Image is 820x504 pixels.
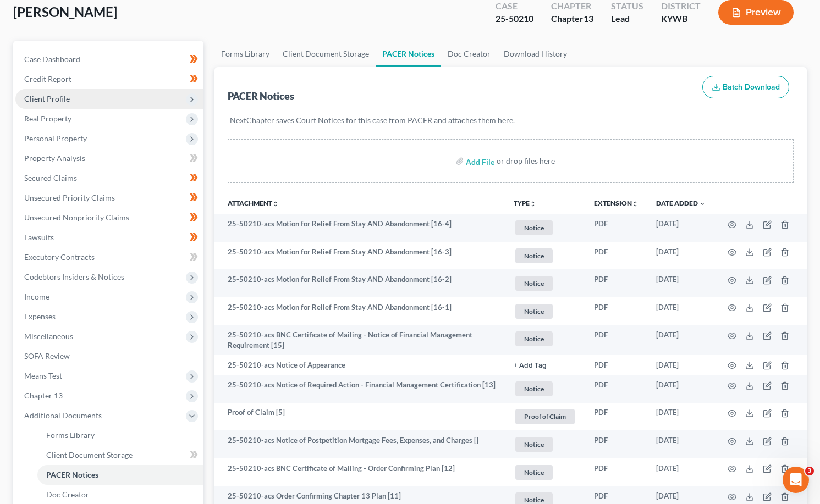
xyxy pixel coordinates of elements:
[647,242,714,270] td: [DATE]
[584,13,593,24] span: 13
[647,269,714,297] td: [DATE]
[661,13,701,25] div: KYWB
[46,430,95,440] span: Forms Library
[24,114,71,123] span: Real Property
[441,41,497,67] a: Doc Creator
[514,219,576,237] a: Notice
[515,276,553,291] span: Notice
[647,355,714,375] td: [DATE]
[702,76,789,99] button: Batch Download
[594,199,639,207] a: Extensionunfold_more
[24,252,95,262] span: Executory Contracts
[228,90,294,103] div: PACER Notices
[24,153,85,163] span: Property Analysis
[15,49,203,69] a: Case Dashboard
[514,330,576,348] a: Notice
[46,490,89,499] span: Doc Creator
[37,445,203,465] a: Client Document Storage
[24,371,62,380] span: Means Test
[15,148,203,168] a: Property Analysis
[496,13,533,25] div: 25-50210
[46,470,98,479] span: PACER Notices
[214,41,276,67] a: Forms Library
[24,331,73,341] span: Miscellaneous
[551,13,593,25] div: Chapter
[514,274,576,292] a: Notice
[514,360,576,370] a: + Add Tag
[276,41,376,67] a: Client Document Storage
[24,411,102,420] span: Additional Documents
[515,409,575,424] span: Proof of Claim
[37,425,203,445] a: Forms Library
[24,232,54,242] span: Lawsuits
[515,248,553,263] span: Notice
[214,375,505,403] td: 25-50210-acs Notice of Required Action - Financial Management Certification [13]
[24,272,124,281] span: Codebtors Insiders & Notices
[15,69,203,89] a: Credit Report
[585,430,647,458] td: PDF
[515,465,553,480] span: Notice
[24,312,56,321] span: Expenses
[611,13,643,25] div: Lead
[514,247,576,265] a: Notice
[515,437,553,452] span: Notice
[15,247,203,267] a: Executory Contracts
[515,381,553,396] span: Notice
[585,297,647,325] td: PDF
[24,213,129,222] span: Unsecured Nonpriority Claims
[15,188,203,208] a: Unsecured Priority Claims
[514,435,576,453] a: Notice
[783,467,809,493] iframe: Intercom live chat
[24,193,115,202] span: Unsecured Priority Claims
[24,292,49,301] span: Income
[585,375,647,403] td: PDF
[515,220,553,235] span: Notice
[214,214,505,242] td: 25-50210-acs Motion for Relief From Stay AND Abandonment [16-4]
[15,168,203,188] a: Secured Claims
[515,331,553,346] span: Notice
[699,201,706,207] i: expand_more
[24,391,63,400] span: Chapter 13
[585,325,647,356] td: PDF
[647,214,714,242] td: [DATE]
[214,325,505,356] td: 25-50210-acs BNC Certificate of Mailing - Notice of Financial Management Requirement [15]
[585,214,647,242] td: PDF
[723,82,780,92] span: Batch Download
[585,403,647,431] td: PDF
[214,355,505,375] td: 25-50210-acs Notice of Appearance
[647,297,714,325] td: [DATE]
[230,115,791,126] p: NextChapter saves Court Notices for this case from PACER and attaches them here.
[24,173,77,182] span: Secured Claims
[805,467,814,475] span: 3
[514,200,536,207] button: TYPEunfold_more
[530,201,536,207] i: unfold_more
[214,242,505,270] td: 25-50210-acs Motion for Relief From Stay AND Abandonment [16-3]
[647,325,714,356] td: [DATE]
[46,450,133,459] span: Client Document Storage
[647,375,714,403] td: [DATE]
[497,156,555,167] div: or drop files here
[585,242,647,270] td: PDF
[214,403,505,431] td: Proof of Claim [5]
[24,74,71,84] span: Credit Report
[585,458,647,486] td: PDF
[272,201,279,207] i: unfold_more
[514,463,576,481] a: Notice
[497,41,574,67] a: Download History
[214,297,505,325] td: 25-50210-acs Motion for Relief From Stay AND Abandonment [16-1]
[214,430,505,458] td: 25-50210-acs Notice of Postpetition Mortgage Fees, Expenses, and Charges []
[214,458,505,486] td: 25-50210-acs BNC Certificate of Mailing - Order Confirming Plan [12]
[15,228,203,247] a: Lawsuits
[647,458,714,486] td: [DATE]
[228,199,279,207] a: Attachmentunfold_more
[632,201,639,207] i: unfold_more
[514,407,576,425] a: Proof of Claim
[514,380,576,398] a: Notice
[656,199,706,207] a: Date Added expand_more
[15,346,203,366] a: SOFA Review
[647,403,714,431] td: [DATE]
[214,269,505,297] td: 25-50210-acs Motion for Relief From Stay AND Abandonment [16-2]
[585,355,647,375] td: PDF
[376,41,441,67] a: PACER Notices
[15,208,203,228] a: Unsecured Nonpriority Claims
